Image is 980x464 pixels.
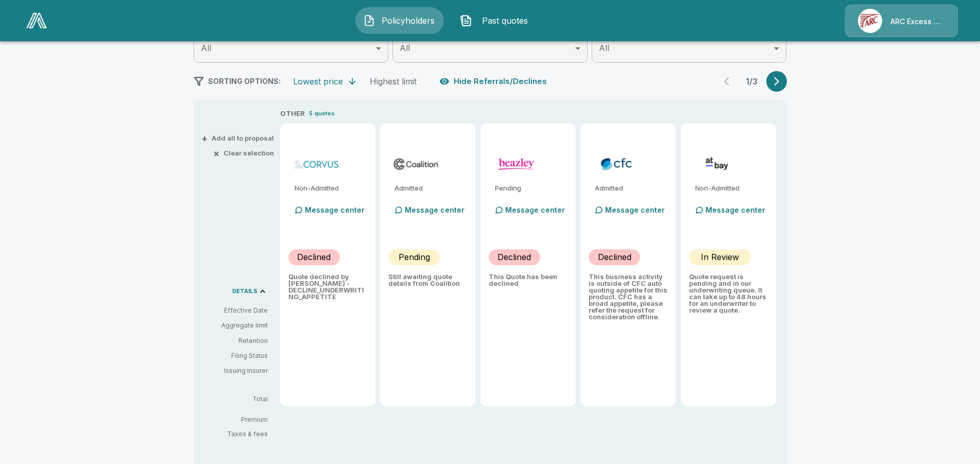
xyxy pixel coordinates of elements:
[380,14,436,27] span: Policyholders
[598,251,631,263] p: Declined
[742,77,762,85] p: 1 / 3
[202,306,268,315] p: Effective Date
[26,13,47,28] img: AA Logo
[399,251,430,263] p: Pending
[280,109,305,119] p: OTHER
[202,351,268,360] p: Filing Status
[890,16,945,27] p: ARC Excess & Surplus
[460,14,472,27] img: Past quotes Icon
[400,43,410,53] span: All
[693,156,741,171] img: atbaycybersurplus
[388,273,467,287] p: Still awaiting quote details from Coalition
[437,72,551,91] button: Hide Referrals/Declines
[202,321,268,330] p: Aggregate limit
[288,273,367,300] p: Quote declined by [PERSON_NAME] - DECLINE_UNDERWRITING_APPETITE
[208,77,281,85] span: SORTING OPTIONS:
[489,273,568,287] p: This Quote has been declined
[593,156,641,171] img: cfccyberadmitted
[394,185,467,192] p: Admitted
[201,135,208,142] span: +
[355,7,444,34] button: Policyholders IconPolicyholders
[297,251,331,263] p: Declined
[202,336,268,346] p: Retention
[695,185,768,192] p: Non-Admitted
[201,43,211,53] span: All
[452,7,541,34] button: Past quotes IconPast quotes
[476,14,533,27] span: Past quotes
[293,156,340,171] img: corvuscybersurplus
[605,204,665,215] p: Message center
[202,396,276,402] p: Total
[202,366,268,375] p: Issuing Insurer
[706,204,765,215] p: Message center
[213,150,219,157] span: ×
[497,251,531,263] p: Declined
[202,417,276,423] p: Premium
[505,204,565,215] p: Message center
[689,273,768,314] p: Quote request is pending and in our underwriting queue. It can take up to 48 hours for an underwr...
[295,185,367,192] p: Non-Admitted
[232,288,257,294] p: DETAILS
[595,185,667,192] p: Admitted
[599,43,609,53] span: All
[202,431,276,437] p: Taxes & fees
[493,156,541,171] img: beazleycyber
[495,185,568,192] p: Pending
[203,135,274,142] button: +Add all to proposal
[293,76,343,87] div: Lowest price
[309,109,313,118] p: 5
[701,251,739,263] p: In Review
[363,14,375,27] img: Policyholders Icon
[305,204,365,215] p: Message center
[215,150,274,157] button: ×Clear selection
[315,109,335,118] p: quotes
[392,156,440,171] img: coalitioncyberadmitted
[405,204,465,215] p: Message center
[858,9,882,33] img: Agency Icon
[589,273,667,320] p: This business activity is outside of CFC auto quoting appetite for this product. CFC has a broad ...
[845,5,958,37] a: Agency IconARC Excess & Surplus
[370,76,417,87] div: Highest limit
